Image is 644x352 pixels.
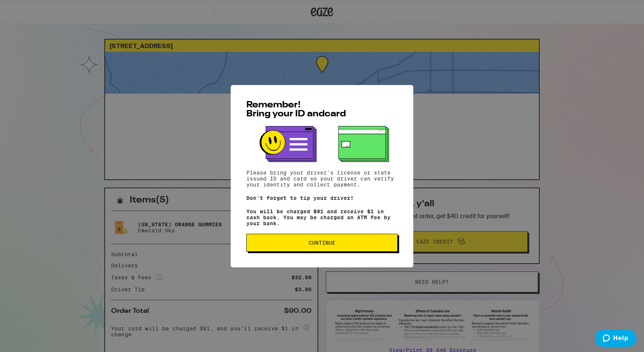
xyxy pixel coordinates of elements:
[246,170,398,188] p: Please bring your driver's license or state issued ID and card so your driver can verify your ide...
[246,195,398,201] p: Don't forget to tip your driver!
[246,234,398,252] button: Continue
[596,330,637,348] iframe: Opens a widget where you can find more information
[246,208,398,226] p: You will be charged $91 and receive $1 in cash back. You may be charged an ATM fee by your bank.
[246,101,346,119] span: Remember! Bring your ID and card
[309,240,335,245] span: Continue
